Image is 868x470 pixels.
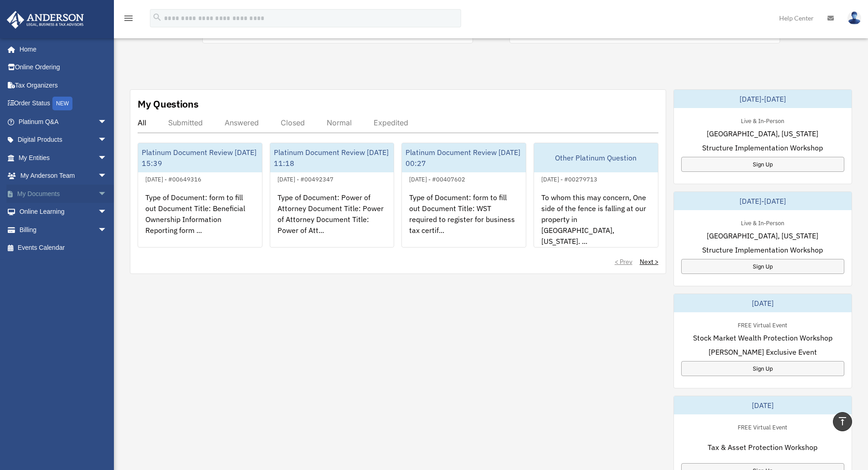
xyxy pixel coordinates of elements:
div: My Questions [138,97,199,111]
a: Events Calendar [6,239,121,257]
div: [DATE]-[DATE] [674,90,852,108]
span: Structure Implementation Workshop [702,244,823,255]
div: [DATE] [674,396,852,414]
a: Platinum Document Review [DATE] 11:18[DATE] - #00492347Type of Document: Power of Attorney Docume... [270,143,395,248]
a: My Documentsarrow_drop_down [6,185,121,203]
div: Type of Document: Power of Attorney Document Title: Power of Attorney Document Title: Power of At... [270,185,394,256]
i: vertical_align_top [837,416,848,427]
a: Home [6,40,116,58]
img: Anderson Advisors Platinum Portal [4,11,87,29]
span: arrow_drop_down [98,131,116,150]
a: Sign Up [681,361,844,376]
div: [DATE] - #00407602 [402,174,473,183]
a: Platinum Document Review [DATE] 00:27[DATE] - #00407602Type of Document: form to fill out Documen... [401,143,526,248]
div: Type of Document: form to fill out Document Title: Beneficial Ownership Information Reporting for... [138,185,262,256]
i: search [152,12,162,22]
div: Normal [327,118,352,127]
div: Type of Document: form to fill out Document Title: WST required to register for business tax cert... [402,185,526,256]
span: arrow_drop_down [98,167,116,186]
span: arrow_drop_down [98,185,116,203]
div: Platinum Document Review [DATE] 11:18 [270,143,394,172]
span: [GEOGRAPHIC_DATA], [US_STATE] [707,128,818,139]
a: menu [123,16,134,24]
a: My Anderson Teamarrow_drop_down [6,167,121,185]
a: Platinum Q&Aarrow_drop_down [6,113,121,131]
a: Tax Organizers [6,76,121,94]
div: FREE Virtual Event [730,422,795,431]
span: arrow_drop_down [98,221,116,239]
div: [DATE] - #00279713 [534,174,605,183]
a: Billingarrow_drop_down [6,221,121,239]
div: Live & In-Person [734,115,791,125]
a: Online Learningarrow_drop_down [6,203,121,221]
div: All [138,118,146,127]
div: [DATE]-[DATE] [674,192,852,210]
div: Live & In-Person [734,217,791,227]
a: Order StatusNEW [6,94,121,113]
a: Next > [640,257,658,266]
span: arrow_drop_down [98,149,116,167]
span: Tax & Asset Protection Workshop [708,442,817,453]
a: Digital Productsarrow_drop_down [6,131,121,149]
div: Platinum Document Review [DATE] 00:27 [402,143,526,172]
a: Other Platinum Question[DATE] - #00279713To whom this may concern, One side of the fence is falli... [534,143,658,248]
a: Online Ordering [6,58,121,77]
div: Answered [225,118,259,127]
div: Other Platinum Question [534,143,658,172]
div: [DATE] - #00492347 [270,174,341,183]
div: NEW [52,97,72,110]
div: [DATE] - #00649316 [138,174,209,183]
a: vertical_align_top [833,412,852,431]
img: User Pic [847,11,861,25]
div: Submitted [168,118,203,127]
div: Expedited [374,118,408,127]
div: FREE Virtual Event [730,320,795,329]
div: Platinum Document Review [DATE] 15:39 [138,143,262,172]
a: My Entitiesarrow_drop_down [6,149,121,167]
span: arrow_drop_down [98,203,116,222]
div: [DATE] [674,294,852,312]
span: [GEOGRAPHIC_DATA], [US_STATE] [707,230,818,241]
span: Structure Implementation Workshop [702,142,823,153]
a: Platinum Document Review [DATE] 15:39[DATE] - #00649316Type of Document: form to fill out Documen... [138,143,262,248]
i: menu [123,13,134,24]
div: Closed [281,118,305,127]
span: arrow_drop_down [98,113,116,131]
a: Sign Up [681,259,844,274]
span: Stock Market Wealth Protection Workshop [693,332,832,343]
span: [PERSON_NAME] Exclusive Event [709,346,817,357]
a: Sign Up [681,157,844,172]
div: To whom this may concern, One side of the fence is falling at our property in [GEOGRAPHIC_DATA], ... [534,185,658,256]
